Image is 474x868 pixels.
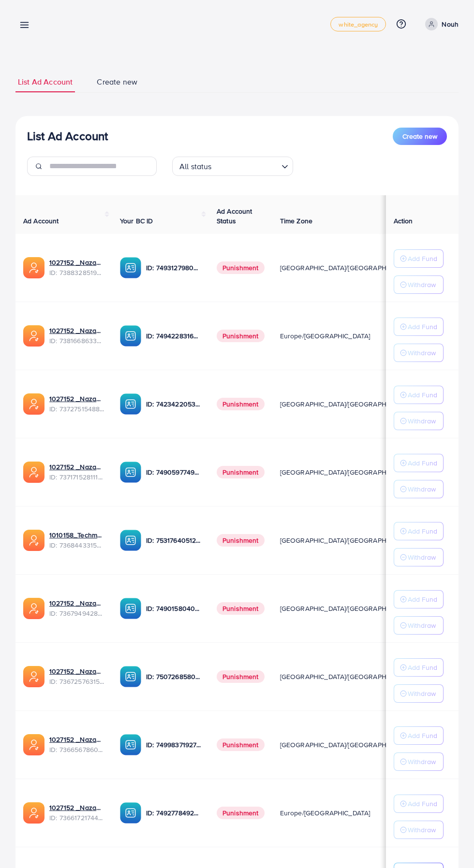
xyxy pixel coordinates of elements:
[408,415,436,427] p: Withdraw
[215,158,278,174] input: Search for option
[217,398,265,410] span: Punishment
[49,394,104,414] div: <span class='underline'>1027152 _Nazaagency_007</span></br>7372751548805726224
[280,467,415,477] span: [GEOGRAPHIC_DATA]/[GEOGRAPHIC_DATA]
[408,798,437,810] p: Add Fund
[280,535,415,545] span: [GEOGRAPHIC_DATA]/[GEOGRAPHIC_DATA]
[27,129,108,143] h3: List Ad Account
[394,275,444,294] button: Withdraw
[408,662,437,673] p: Add Fund
[49,540,104,550] span: ID: 7368443315504726017
[280,808,370,818] span: Europe/[GEOGRAPHIC_DATA]
[23,325,44,347] img: ic-ads-acc.e4c84228.svg
[49,258,104,267] a: 1027152 _Nazaagency_019
[408,593,437,605] p: Add Fund
[146,671,201,682] p: ID: 7507268580682137618
[217,534,265,547] span: Punishment
[49,462,104,482] div: <span class='underline'>1027152 _Nazaagency_04</span></br>7371715281112170513
[49,394,104,404] a: 1027152 _Nazaagency_007
[49,735,104,754] div: <span class='underline'>1027152 _Nazaagency_0051</span></br>7366567860828749825
[120,325,141,347] img: ic-ba-acc.ded83a64.svg
[408,347,436,359] p: Withdraw
[49,258,104,277] div: <span class='underline'>1027152 _Nazaagency_019</span></br>7388328519014645761
[394,522,444,540] button: Add Fund
[217,206,252,226] span: Ad Account Status
[120,216,153,226] span: Your BC ID
[146,739,201,751] p: ID: 7499837192777400321
[408,279,436,290] p: Withdraw
[178,159,214,174] span: All status
[49,598,104,618] div: <span class='underline'>1027152 _Nazaagency_003</span></br>7367949428067450896
[217,602,265,615] span: Punishment
[217,807,265,819] span: Punishment
[146,603,201,614] p: ID: 7490158040596217873
[394,386,444,404] button: Add Fund
[339,21,378,28] span: white_agency
[172,157,293,176] div: Search for option
[394,658,444,677] button: Add Fund
[394,412,444,430] button: Withdraw
[394,454,444,472] button: Add Fund
[49,666,104,676] a: 1027152 _Nazaagency_016
[120,393,141,415] img: ic-ba-acc.ded83a64.svg
[23,802,44,824] img: ic-ads-acc.e4c84228.svg
[330,17,386,31] a: white_agency
[394,318,444,336] button: Add Fund
[49,745,104,754] span: ID: 7366567860828749825
[23,393,44,415] img: ic-ads-acc.e4c84228.svg
[280,263,415,273] span: [GEOGRAPHIC_DATA]/[GEOGRAPHIC_DATA]
[146,398,201,410] p: ID: 7423422053648285697
[408,620,436,631] p: Withdraw
[280,331,370,341] span: Europe/[GEOGRAPHIC_DATA]
[49,472,104,482] span: ID: 7371715281112170513
[120,666,141,687] img: ic-ba-acc.ded83a64.svg
[394,548,444,566] button: Withdraw
[146,330,201,342] p: ID: 7494228316518858759
[23,530,44,551] img: ic-ads-acc.e4c84228.svg
[49,608,104,618] span: ID: 7367949428067450896
[394,726,444,745] button: Add Fund
[408,389,437,401] p: Add Fund
[408,688,436,699] p: Withdraw
[394,590,444,608] button: Add Fund
[97,76,137,87] span: Create new
[49,530,104,550] div: <span class='underline'>1010158_Techmanistan pk acc_1715599413927</span></br>7368443315504726017
[393,128,447,145] button: Create new
[421,18,459,30] a: Nouh
[280,399,415,409] span: [GEOGRAPHIC_DATA]/[GEOGRAPHIC_DATA]
[217,261,265,274] span: Punishment
[120,598,141,619] img: ic-ba-acc.ded83a64.svg
[49,598,104,608] a: 1027152 _Nazaagency_003
[49,530,104,540] a: 1010158_Techmanistan pk acc_1715599413927
[402,131,437,141] span: Create new
[146,466,201,478] p: ID: 7490597749134508040
[49,404,104,414] span: ID: 7372751548805726224
[49,803,104,812] a: 1027152 _Nazaagency_018
[23,598,44,619] img: ic-ads-acc.e4c84228.svg
[394,752,444,771] button: Withdraw
[49,813,104,823] span: ID: 7366172174454882305
[23,216,59,226] span: Ad Account
[18,76,73,87] span: List Ad Account
[408,756,436,767] p: Withdraw
[280,672,415,681] span: [GEOGRAPHIC_DATA]/[GEOGRAPHIC_DATA]
[120,530,141,551] img: ic-ba-acc.ded83a64.svg
[23,666,44,687] img: ic-ads-acc.e4c84228.svg
[217,466,265,478] span: Punishment
[49,326,104,335] a: 1027152 _Nazaagency_023
[408,321,437,333] p: Add Fund
[120,257,141,278] img: ic-ba-acc.ded83a64.svg
[280,604,415,613] span: [GEOGRAPHIC_DATA]/[GEOGRAPHIC_DATA]
[23,257,44,278] img: ic-ads-acc.e4c84228.svg
[280,216,312,226] span: Time Zone
[23,734,44,755] img: ic-ads-acc.e4c84228.svg
[49,462,104,472] a: 1027152 _Nazaagency_04
[433,825,467,861] iframe: Chat
[394,216,413,226] span: Action
[394,249,444,268] button: Add Fund
[408,824,436,836] p: Withdraw
[49,336,104,346] span: ID: 7381668633665093648
[23,462,44,483] img: ic-ads-acc.e4c84228.svg
[408,483,436,495] p: Withdraw
[120,734,141,755] img: ic-ba-acc.ded83a64.svg
[217,738,265,751] span: Punishment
